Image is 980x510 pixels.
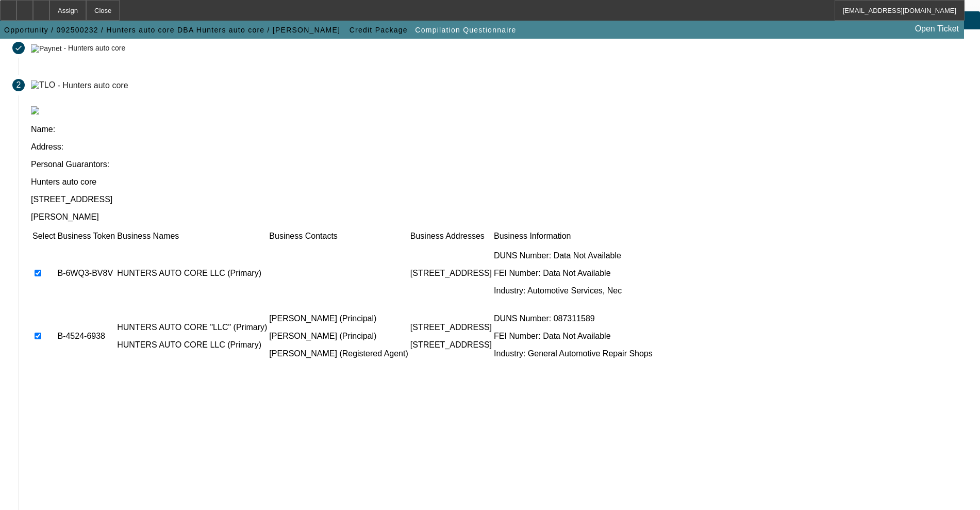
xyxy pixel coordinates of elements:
[31,125,968,134] p: Name:
[410,269,492,278] p: [STREET_ADDRESS]
[269,231,408,241] td: Business Contacts
[31,142,968,152] p: Address:
[494,251,653,260] p: DUNS Number: Data Not Available
[31,44,62,53] img: Paynet
[410,323,492,332] p: [STREET_ADDRESS]
[31,195,968,204] p: [STREET_ADDRESS]
[14,44,23,52] mat-icon: done
[117,323,267,332] p: HUNTERS AUTO CORE "LLC" (Primary)
[269,332,408,341] p: [PERSON_NAME] (Principal)
[58,80,128,89] div: - Hunters auto core
[494,269,653,278] p: FEI Number: Data Not Available
[269,314,408,323] p: [PERSON_NAME] (Principal)
[57,242,115,304] td: B-6WQ3-BV8V
[57,305,115,367] td: B-4524-6938
[410,340,492,350] p: [STREET_ADDRESS]
[494,286,653,295] p: Industry: Automotive Services, Nec
[347,21,410,39] button: Credit Package
[410,231,492,241] td: Business Addresses
[412,21,519,39] button: Compilation Questionnaire
[4,26,340,34] span: Opportunity / 092500232 / Hunters auto core DBA Hunters auto core / [PERSON_NAME]
[494,349,653,358] p: Industry: General Automotive Repair Shops
[117,340,267,350] p: HUNTERS AUTO CORE LLC (Primary)
[31,212,968,222] p: [PERSON_NAME]
[117,231,268,241] td: Business Names
[117,269,267,278] p: HUNTERS AUTO CORE LLC (Primary)
[269,349,408,358] p: [PERSON_NAME] (Registered Agent)
[31,80,55,90] img: TLO
[494,314,653,323] p: DUNS Number: 087311589
[63,44,125,53] div: - Hunters auto core
[350,26,408,34] span: Credit Package
[31,106,39,114] img: tlo.png
[415,26,516,34] span: Compilation Questionnaire
[31,160,968,169] p: Personal Guarantors:
[493,231,653,241] td: Business Information
[16,80,21,90] span: 2
[32,231,56,241] td: Select
[911,20,963,38] a: Open Ticket
[494,332,653,341] p: FEI Number: Data Not Available
[31,177,968,187] p: Hunters auto core
[57,231,115,241] td: Business Token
